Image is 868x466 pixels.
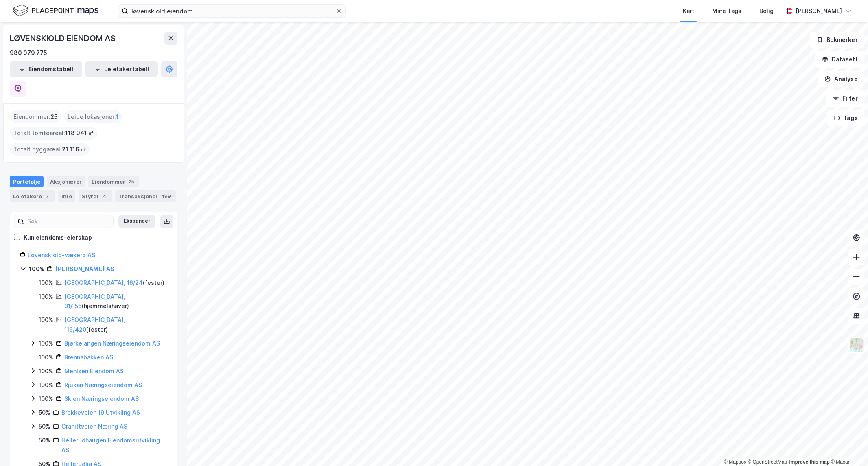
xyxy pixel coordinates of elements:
input: Søk [24,215,113,228]
div: 100% [39,339,53,348]
a: Hellerudhaugen Eiendomsutvikling AS [61,437,160,453]
button: Eiendomstabell [10,61,82,77]
a: Brekkeveien 19 Utvikling AS [61,409,140,416]
div: 100% [39,380,53,390]
div: ( hjemmelshaver ) [64,292,167,311]
div: 100% [29,264,44,274]
a: Mapbox [724,459,746,465]
a: [GEOGRAPHIC_DATA], 116/420 [64,316,125,333]
a: OpenStreetMap [748,459,787,465]
div: Kontrollprogram for chat [827,427,868,466]
div: 7 [44,192,52,200]
a: Rjukan Næringseiendom AS [64,381,142,388]
a: Improve this map [789,459,830,465]
a: Brennabakken AS [64,354,113,361]
button: Bokmerker [810,32,865,48]
button: Leietakertabell [85,61,158,77]
a: [PERSON_NAME] AS [55,265,114,272]
img: Z [849,337,864,353]
div: Bolig [759,6,774,16]
button: Ekspander [118,215,155,228]
a: Mehlsen Eiendom AS [64,368,124,374]
button: Filter [826,90,865,107]
div: 100% [39,292,53,302]
button: Tags [827,110,865,126]
div: Styret [79,190,112,202]
a: [GEOGRAPHIC_DATA], 16/24 [64,279,143,286]
div: 50% [39,422,50,431]
span: 1 [116,112,119,122]
span: 25 [50,112,58,122]
div: 50% [39,435,50,445]
div: Aksjonærer [47,176,85,187]
div: ( fester ) [64,278,164,288]
div: Kart [683,6,694,16]
input: Søk på adresse, matrikkel, gårdeiere, leietakere eller personer [128,5,336,17]
img: logo.f888ab2527a4732fd821a326f86c7f29.svg [13,4,98,18]
div: Kun eiendoms-eierskap [24,233,92,243]
div: [PERSON_NAME] [796,6,842,16]
div: Totalt byggareal : [10,143,90,156]
a: Skien Næringseiendom AS [64,395,139,402]
span: 118 041 ㎡ [65,128,94,138]
div: 50% [39,408,50,418]
div: 100% [39,366,53,376]
div: Eiendommer : [10,110,61,123]
a: Granittveien Næring AS [61,423,127,430]
a: Løvenskiold-vækerø AS [28,252,95,258]
div: 499 [160,192,173,200]
div: 4 [101,192,109,200]
div: Portefølje [10,176,44,187]
a: [GEOGRAPHIC_DATA], 31/156 [64,293,125,310]
div: 100% [39,278,53,288]
div: 100% [39,315,53,325]
div: LØVENSKIOLD EIENDOM AS [10,32,117,45]
div: Leietakere [10,190,55,202]
div: Totalt tomteareal : [10,127,97,140]
iframe: Chat Widget [827,427,868,466]
div: 100% [39,394,53,404]
a: Bjørkelangen Næringseiendom AS [64,340,160,347]
div: 100% [39,352,53,362]
div: Mine Tags [712,6,741,16]
div: Eiendommer [88,176,139,187]
div: Leide lokasjoner : [64,110,122,123]
div: Transaksjoner [115,190,176,202]
span: 21 116 ㎡ [62,144,86,154]
div: 25 [127,177,136,186]
button: Analyse [818,71,865,87]
button: Datasett [815,51,865,68]
div: Info [58,190,75,202]
div: 980 079 775 [10,48,47,58]
div: ( fester ) [64,315,167,335]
